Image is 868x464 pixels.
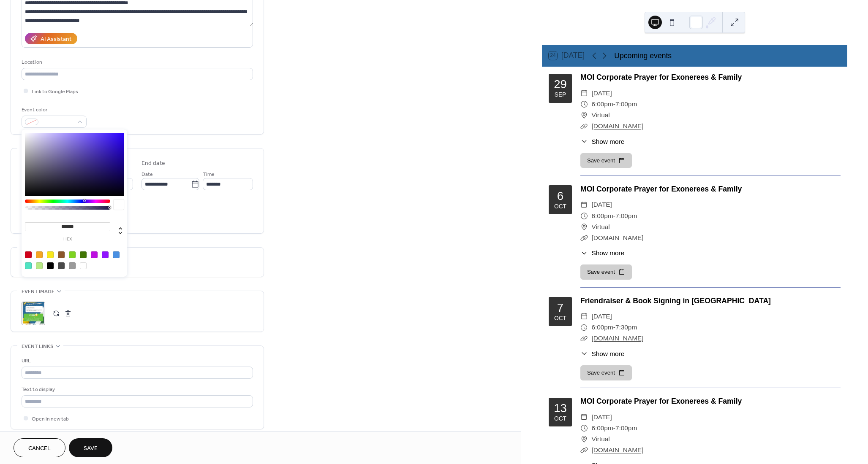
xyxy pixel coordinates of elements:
span: Event image [22,287,54,296]
button: ​Show more [580,349,624,359]
span: 6:00pm [591,99,613,110]
div: AI Assistant [41,35,71,44]
span: 7:30pm [615,322,637,333]
div: ​ [580,333,588,344]
div: #FFFFFF [80,262,87,269]
label: hex [25,237,110,242]
span: Virtual [591,221,610,232]
div: ​ [580,434,588,445]
div: #F5A623 [36,251,43,258]
div: Oct [554,204,566,210]
div: 13 [554,402,567,414]
span: [DATE] [591,199,612,210]
div: Oct [554,316,566,321]
span: Open in new tab [32,415,69,424]
div: Sep [555,92,566,98]
div: 6 [557,190,563,202]
div: #B8E986 [36,262,43,269]
a: [DOMAIN_NAME] [591,122,643,129]
div: ; [22,302,45,325]
span: Save [84,444,98,453]
button: Save event [580,264,632,280]
a: [DOMAIN_NAME] [591,446,643,453]
div: ​ [580,137,588,146]
div: Upcoming events [614,50,672,61]
span: Show more [591,137,624,146]
span: Virtual [591,110,610,121]
div: 29 [554,78,567,90]
div: ​ [580,221,588,232]
div: #D0021B [25,251,32,258]
div: URL [22,356,251,365]
div: #000000 [47,262,54,269]
button: ​Show more [580,248,624,258]
div: Text to display [22,385,251,394]
span: Show more [591,349,624,359]
span: 7:00pm [615,210,637,221]
a: [DOMAIN_NAME] [591,234,643,241]
button: ​Show more [580,137,624,146]
span: Show more [591,248,624,258]
div: ​ [580,232,588,243]
div: ​ [580,349,588,359]
div: 7 [557,302,563,314]
div: #50E3C2 [25,262,32,269]
span: Time [203,170,215,179]
div: ​ [580,412,588,423]
div: Location [22,58,251,67]
span: - [613,210,615,221]
span: Cancel [28,444,51,453]
span: Event links [22,342,53,351]
span: - [613,99,615,110]
div: Event color [22,105,85,114]
div: ​ [580,322,588,333]
div: #8B572A [58,251,65,258]
div: ​ [580,110,588,121]
span: Link to Google Maps [32,87,78,96]
span: 7:00pm [615,99,637,110]
div: ​ [580,423,588,434]
div: End date [141,159,165,168]
div: ​ [580,99,588,110]
span: Virtual [591,434,610,445]
button: Cancel [14,438,65,457]
div: ​ [580,311,588,322]
a: MOI Corporate Prayer for Exonerees & Family [580,185,742,193]
span: [DATE] [591,311,612,322]
button: Save event [580,365,632,380]
a: Friendraiser & Book Signing in [GEOGRAPHIC_DATA] [580,297,771,305]
span: [DATE] [591,88,612,99]
button: AI Assistant [25,33,77,44]
div: #F8E71C [47,251,54,258]
span: - [613,322,615,333]
a: MOI Corporate Prayer for Exonerees & Family [580,73,742,81]
div: ​ [580,88,588,99]
button: Save [69,438,112,457]
span: 6:00pm [591,210,613,221]
div: ​ [580,121,588,132]
span: Date [141,170,153,179]
div: ​ [580,248,588,258]
div: #4A4A4A [58,262,65,269]
div: #417505 [80,251,87,258]
div: ​ [580,199,588,210]
button: Save event [580,153,632,168]
span: 6:00pm [591,423,613,434]
div: ​ [580,445,588,456]
div: #4A90E2 [113,251,120,258]
span: 6:00pm [591,322,613,333]
div: #7ED321 [69,251,76,258]
div: #9013FE [102,251,109,258]
span: - [613,423,615,434]
a: MOI Corporate Prayer for Exonerees & Family [580,397,742,405]
span: [DATE] [591,412,612,423]
a: [DOMAIN_NAME] [591,335,643,342]
span: 7:00pm [615,423,637,434]
div: ​ [580,210,588,221]
div: #BD10E0 [91,251,98,258]
div: #9B9B9B [69,262,76,269]
div: Oct [554,416,566,422]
